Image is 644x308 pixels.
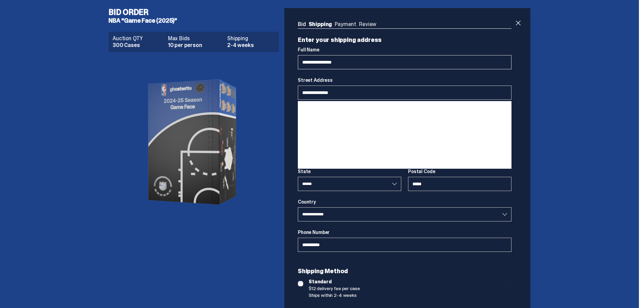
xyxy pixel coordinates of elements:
li: [STREET_ADDRESS][PERSON_NAME] [298,101,511,115]
li: [STREET_ADDRESS][PERSON_NAME] [298,142,511,155]
label: Country [298,199,511,205]
dt: Max Bids [168,36,223,41]
p: Shipping Method [298,268,511,274]
span: $12 delivery fee per case [309,285,511,292]
h5: NBA “Game Face (2025)” [109,18,284,24]
label: Street Address [298,77,511,83]
img: product image [126,57,261,227]
li: [STREET_ADDRESS][PERSON_NAME] [298,155,511,169]
li: [STREET_ADDRESS][PERSON_NAME][US_STATE] [298,128,511,142]
li: [STREET_ADDRESS][PERSON_NAME] [298,115,511,128]
h4: Bid Order [109,8,284,16]
label: Postal Code [408,169,511,174]
a: Shipping [309,21,332,28]
span: Ships within 2-4 weeks [309,292,511,299]
dt: Shipping [227,36,275,41]
label: State [298,169,401,174]
dd: 2-4 weeks [227,43,275,48]
label: Phone Number [298,230,511,235]
dd: 10 per person [168,43,223,48]
label: Full Name [298,47,511,52]
span: Standard [309,278,511,285]
dt: Auction QTY [113,36,164,41]
p: Enter your shipping address [298,37,511,43]
dd: 300 Cases [113,43,164,48]
a: Bid [298,21,306,28]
